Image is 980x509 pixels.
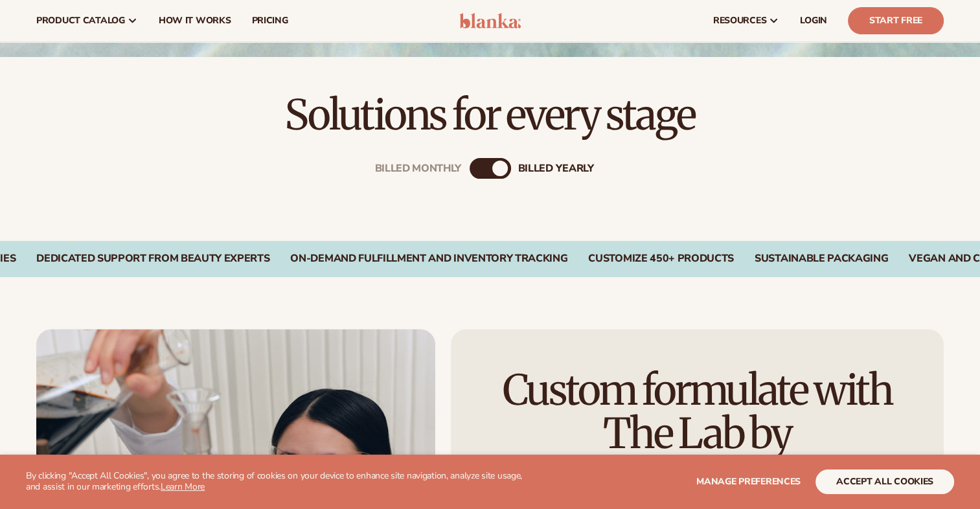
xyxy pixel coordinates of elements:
span: pricing [251,16,288,26]
span: Manage preferences [696,475,801,488]
div: SUSTAINABLE PACKAGING [755,253,888,265]
span: How It Works [159,16,231,26]
a: Learn More [161,481,205,493]
div: CUSTOMIZE 450+ PRODUCTS [588,253,734,265]
button: Manage preferences [696,469,801,494]
a: Start Free [848,7,944,34]
h2: Solutions for every stage [36,93,944,137]
div: billed Yearly [518,162,594,174]
img: logo [459,13,521,28]
p: By clicking "Accept All Cookies", you agree to the storing of cookies on your device to enhance s... [26,471,532,493]
button: accept all cookies [815,469,954,494]
div: On-Demand Fulfillment and Inventory Tracking [290,253,567,265]
div: Billed Monthly [375,162,462,174]
h2: Custom formulate with The Lab by [PERSON_NAME] [487,368,907,499]
span: product catalog [36,16,125,26]
span: LOGIN [800,16,827,26]
span: resources [713,16,766,26]
div: Dedicated Support From Beauty Experts [36,253,269,265]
